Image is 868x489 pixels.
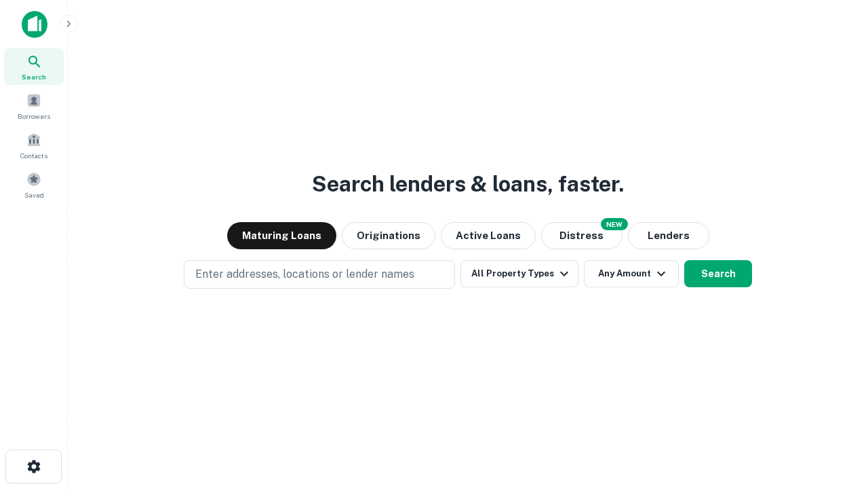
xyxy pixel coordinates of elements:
[684,260,752,287] button: Search
[24,189,44,200] span: Saved
[584,260,679,287] button: Any Amount
[227,222,336,249] button: Maturing Loans
[4,127,64,164] a: Contacts
[541,222,623,249] button: Search distressed loans with lien and other non-mortgage details.
[195,266,414,283] p: Enter addresses, locations or lender names
[460,260,578,287] button: All Property Types
[22,71,46,82] span: Search
[22,11,47,38] img: capitalize-icon.png
[441,222,536,249] button: Active Loans
[4,48,64,85] a: Search
[628,222,709,249] button: Lenders
[4,166,64,203] a: Saved
[18,111,50,122] span: Borrowers
[342,222,435,249] button: Originations
[184,260,455,289] button: Enter addresses, locations or lender names
[601,218,628,230] div: NEW
[800,337,868,402] iframe: Chat Widget
[312,168,624,200] h3: Search lenders & loans, faster.
[20,150,47,161] span: Contacts
[4,88,64,124] a: Borrowers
